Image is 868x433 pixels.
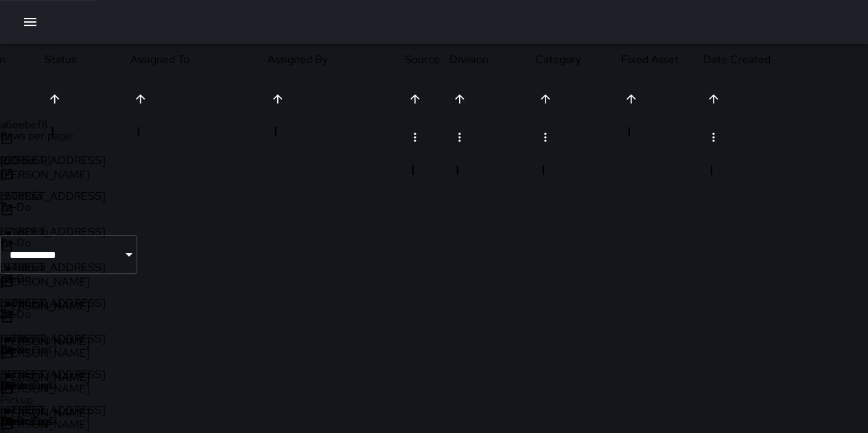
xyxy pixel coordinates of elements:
div: Division [449,40,535,79]
div: Assigned By [268,40,405,79]
button: Sort [45,89,65,109]
div: Assigned To [130,40,268,79]
div: Date Created [703,40,823,79]
div: Status [45,40,130,79]
button: Sort [449,89,470,109]
button: Sort [703,89,724,109]
div: Fixed Asset [621,40,703,79]
div: Category [535,40,621,79]
div: Source [405,40,449,79]
button: Sort [621,89,642,109]
button: Sort [405,89,425,109]
button: Sort [130,89,151,109]
button: Sort [268,89,288,109]
button: Open [119,245,139,264]
button: Sort [535,89,556,109]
